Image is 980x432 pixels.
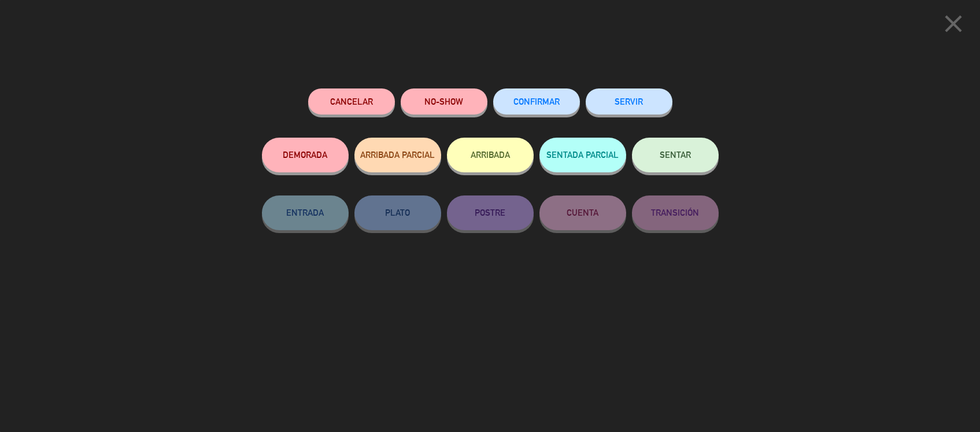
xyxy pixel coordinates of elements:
button: ARRIBADA [447,138,534,172]
button: PLATO [354,195,441,230]
button: CONFIRMAR [493,88,580,115]
button: SENTADA PARCIAL [539,138,626,172]
i: close [939,9,968,38]
button: Cancelar [308,88,395,115]
span: CONFIRMAR [513,97,560,106]
button: DEMORADA [262,138,349,172]
button: ARRIBADA PARCIAL [354,138,441,172]
span: ARRIBADA PARCIAL [360,150,435,160]
button: TRANSICIÓN [632,195,719,230]
button: close [935,9,971,43]
button: ENTRADA [262,195,349,230]
button: SENTAR [632,138,719,172]
button: CUENTA [539,195,626,230]
button: SERVIR [586,88,672,115]
button: POSTRE [447,195,534,230]
span: SENTAR [660,150,691,160]
button: NO-SHOW [401,88,487,115]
